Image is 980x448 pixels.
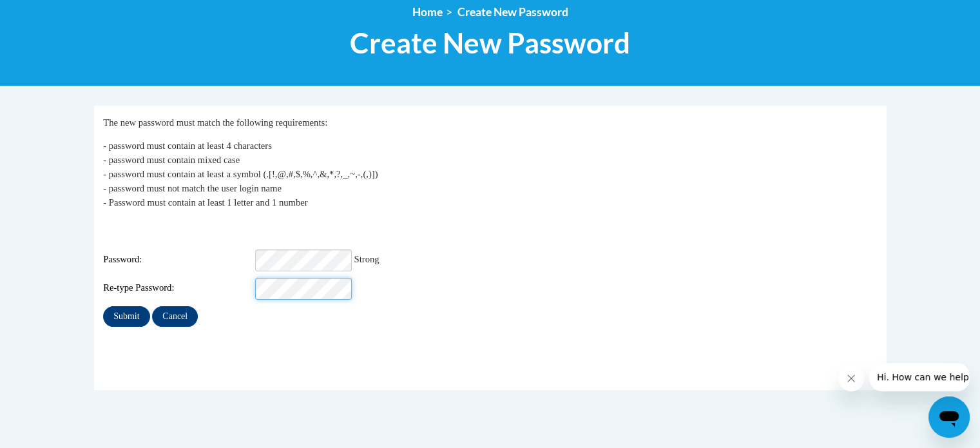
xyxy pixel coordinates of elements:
[457,5,568,19] span: Create New Password
[103,281,253,295] span: Re-type Password:
[350,26,630,60] span: Create New Password
[412,5,443,19] a: Home
[103,117,327,128] span: The new password must match the following requirements:
[103,306,149,327] input: Submit
[152,306,198,327] input: Cancel
[838,365,864,391] iframe: Close message
[354,254,380,264] span: Strong
[103,141,378,208] span: - password must contain at least 4 characters - password must contain mixed case - password must ...
[103,253,253,267] span: Password:
[869,363,970,391] iframe: Message from company
[8,9,104,19] span: Hi. How can we help?
[928,396,970,438] iframe: Button to launch messaging window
